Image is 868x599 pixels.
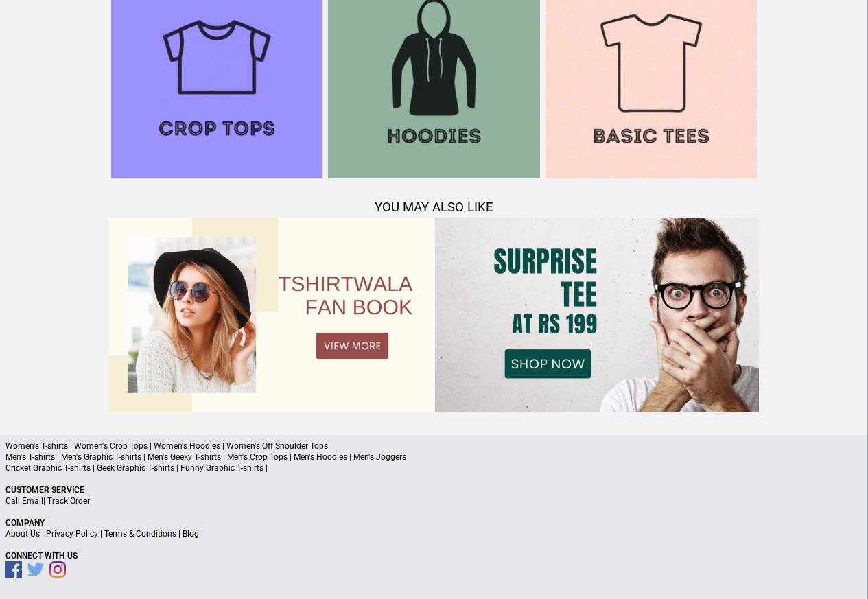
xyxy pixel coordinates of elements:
[5,484,863,495] p: Customer Service
[183,529,199,539] a: Blog
[5,441,863,451] p: Women's T-shirts | Women's Crop Tops | Women's Hoodies | Women's Off Shoulder Tops
[5,496,20,506] a: Call
[5,550,863,561] p: Connect With Us
[5,517,863,528] p: Company
[5,528,863,539] p: | | |
[5,451,863,462] p: Men's T-shirts | Men's Graphic T-shirts | Men's Geeky T-shirts | Men's Crop Tops | Men's Hoodies ...
[375,200,493,215] span: YOU MAY ALSO LIKE
[104,529,176,539] a: Terms & Conditions
[5,462,863,473] p: Cricket Graphic T-shirts | Geek Graphic T-shirts | Funny Graphic T-shirts |
[5,495,863,506] p: | |
[46,529,98,539] a: Privacy Policy
[5,529,40,539] a: About Us
[22,496,43,506] a: Email
[47,496,90,506] a: Track Order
